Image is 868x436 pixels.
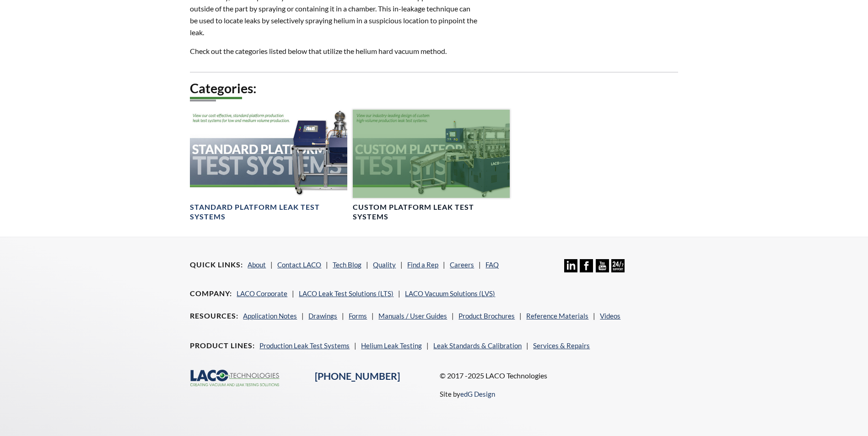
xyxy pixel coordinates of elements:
[485,261,499,269] a: FAQ
[407,261,438,269] a: Find a Rep
[405,289,495,298] a: LACO Vacuum Solutions (LVS)
[315,370,400,382] a: [PHONE_NUMBER]
[190,289,232,298] h4: Company
[460,390,495,398] a: edG Design
[353,202,510,222] h4: Custom Platform Leak Test Systems
[190,110,347,222] a: Standard Platform Test Systems headerStandard Platform Leak Test Systems
[440,388,495,399] p: Site by
[190,341,255,351] h4: Product Lines
[611,259,625,272] img: 24/7 Support Icon
[190,311,238,321] h4: Resources
[190,80,678,97] h2: Categories:
[440,370,678,382] p: © 2017 -2025 LACO Technologies
[373,261,396,269] a: Quality
[190,202,347,222] h4: Standard Platform Leak Test Systems
[190,45,478,57] p: Check out the categories listed below that utilize the helium hard vacuum method.
[378,312,447,320] a: Manuals / User Guides
[259,341,350,350] a: Production Leak Test Systems
[349,312,367,320] a: Forms
[600,312,620,320] a: Videos
[237,289,287,298] a: LACO Corporate
[450,261,474,269] a: Careers
[526,312,588,320] a: Reference Materials
[361,341,422,350] a: Helium Leak Testing
[333,261,361,269] a: Tech Blog
[190,260,243,270] h4: Quick Links
[243,312,297,320] a: Application Notes
[353,110,510,222] a: Custom Platform Test Systems headerCustom Platform Leak Test Systems
[458,312,515,320] a: Product Brochures
[277,261,321,269] a: Contact LACO
[433,341,522,350] a: Leak Standards & Calibration
[533,341,590,350] a: Services & Repairs
[248,261,266,269] a: About
[308,312,337,320] a: Drawings
[611,266,625,274] a: 24/7 Support
[299,289,394,298] a: LACO Leak Test Solutions (LTS)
